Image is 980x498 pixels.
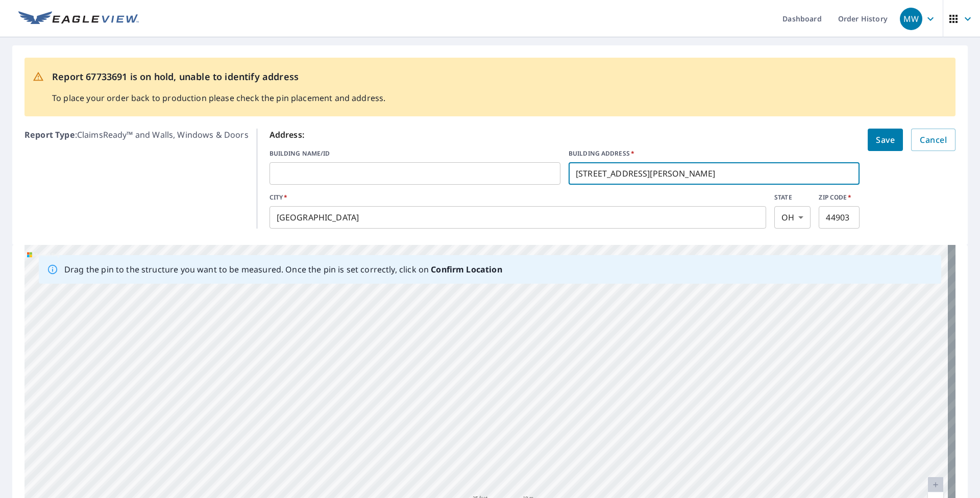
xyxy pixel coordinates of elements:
[774,193,811,202] label: STATE
[269,149,560,158] label: BUILDING NAME/ID
[24,129,75,140] b: Report Type
[900,8,922,30] div: MW
[18,11,139,27] img: EV Logo
[911,129,955,151] button: Cancel
[928,477,943,492] a: Current Level 20, Zoom In Disabled
[876,133,895,147] span: Save
[920,133,947,147] span: Cancel
[774,206,811,229] div: OH
[819,193,860,202] label: ZIP CODE
[431,264,502,275] b: Confirm Location
[64,263,502,276] p: Drag the pin to the structure you want to be measured. Once the pin is set correctly, click on
[52,92,385,104] p: To place your order back to production please check the pin placement and address.
[569,149,860,158] label: BUILDING ADDRESS
[781,213,794,222] em: OH
[269,193,766,202] label: CITY
[269,129,860,141] p: Address:
[24,129,249,229] p: : ClaimsReady™ and Walls, Windows & Doors
[52,70,385,84] p: Report 67733691 is on hold, unable to identify address
[868,129,903,151] button: Save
